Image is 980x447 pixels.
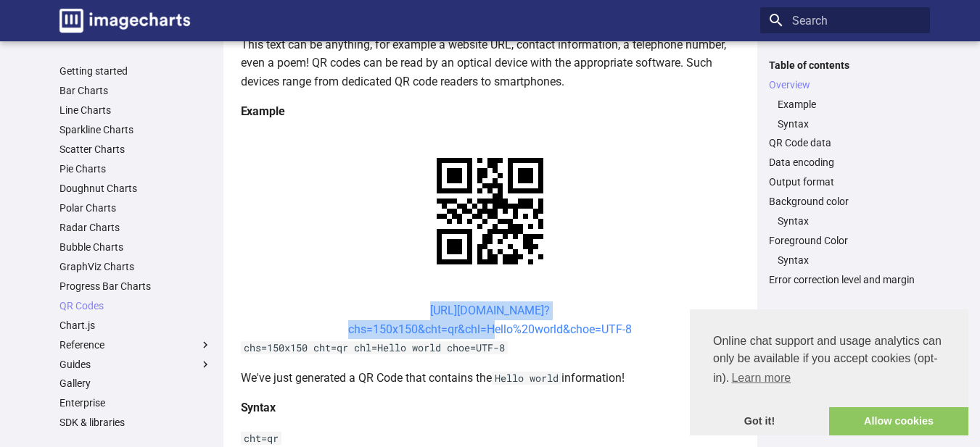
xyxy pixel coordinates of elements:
a: Output format [769,175,921,188]
a: Bar Charts [59,84,212,97]
a: learn more about cookies [729,367,793,389]
nav: Overview [769,98,921,130]
nav: Table of contents [760,59,930,287]
a: Syntax [778,117,921,130]
nav: Background color [769,214,921,227]
input: Search [760,7,930,33]
label: Reference [59,338,212,351]
a: SDK & libraries [59,416,212,429]
p: We've just generated a QR Code that contains the information! [241,369,740,388]
a: Progress Bar Charts [59,280,212,293]
a: Example [22,45,63,57]
a: Data encoding [22,84,89,96]
a: Error correction level and margin [769,273,921,286]
a: Overview [769,78,921,91]
a: Line Charts [59,104,212,117]
div: cookieconsent [690,309,968,435]
a: Chart.js [59,319,212,332]
code: Hello world [492,372,561,385]
code: cht=qr [241,432,281,445]
div: Outline [6,6,212,19]
a: Syntax [22,58,54,70]
a: Doughnut Charts [59,182,212,195]
a: QR Codes [59,299,212,312]
a: Syntax [778,214,921,227]
label: Table of contents [760,59,930,72]
img: logo [59,9,190,33]
a: Polar Charts [59,201,212,214]
a: Syntax [778,254,921,267]
a: Sparkline Charts [59,123,212,136]
code: chs=150x150 cht=qr chl=Hello world choe=UTF-8 [241,341,508,354]
h4: Syntax [241,398,740,417]
a: Enterprise [59,396,212,409]
img: chart [411,133,569,290]
a: [URL][DOMAIN_NAME]?chs=150x150&cht=qr&chl=Hello%20world&choe=UTF-8 [348,304,632,336]
a: dismiss cookie message [690,407,829,436]
a: Image-Charts documentation [54,3,196,38]
a: Data encoding [769,156,921,169]
a: Background color [769,195,921,208]
a: Foreground Color [769,234,921,247]
a: QR Code data [769,136,921,149]
label: Guides [59,358,212,371]
a: GraphViz Charts [59,260,212,273]
a: Back to Top [22,19,78,31]
a: Output format [22,97,88,109]
a: Pie Charts [59,162,212,175]
a: QR Code data [22,71,88,83]
a: Radar Charts [59,221,212,234]
nav: Foreground Color [769,254,921,267]
a: Gallery [59,377,212,390]
span: Online chat support and usage analytics can only be available if you accept cookies (opt-in). [713,333,945,389]
h4: Example [241,102,740,121]
a: Getting started [59,64,212,78]
a: allow cookies [829,407,968,436]
a: Scatter Charts [59,143,212,156]
a: Overview [22,32,67,44]
a: Bubble Charts [59,241,212,254]
a: Example [778,98,921,111]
